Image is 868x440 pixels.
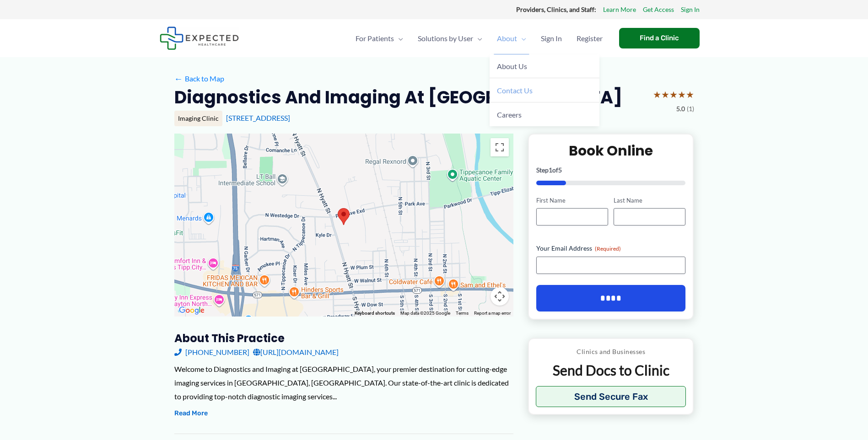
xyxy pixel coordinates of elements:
div: Imaging Clinic [174,111,222,126]
button: Keyboard shortcuts [355,310,395,317]
span: 5.0 [676,103,685,115]
button: Toggle fullscreen view [491,138,509,156]
a: Learn More [603,4,636,16]
a: Solutions by UserMenu Toggle [410,22,490,54]
p: Step of [536,167,686,173]
a: AboutMenu Toggle [490,22,534,54]
a: Find a Clinic [619,28,700,48]
a: [STREET_ADDRESS] [226,113,290,122]
span: Menu Toggle [394,22,403,54]
button: Send Secure Fax [536,386,686,407]
span: Contact Us [497,86,533,95]
span: (Required) [595,245,621,252]
label: First Name [536,196,608,205]
label: Your Email Address [536,244,686,253]
nav: Primary Site Navigation [348,22,610,54]
div: Welcome to Diagnostics and Imaging at [GEOGRAPHIC_DATA], your premier destination for cutting-edg... [174,362,513,403]
a: Get Access [643,4,674,16]
a: Sign In [534,22,569,54]
img: Google [177,305,207,317]
span: Map data ©2025 Google [400,311,450,316]
a: Report a map error [474,311,511,316]
button: Map camera controls [491,287,509,306]
span: 5 [558,166,562,174]
h3: About this practice [174,331,513,345]
h2: Book Online [536,142,686,160]
a: [URL][DOMAIN_NAME] [253,345,339,359]
label: Last Name [614,196,685,205]
a: Sign In [681,4,700,16]
a: Careers [490,102,599,126]
strong: Providers, Clinics, and Staff: [516,5,596,13]
h2: Diagnostics and Imaging at [GEOGRAPHIC_DATA] [174,86,622,108]
img: Expected Healthcare Logo - side, dark font, small [160,27,239,50]
span: ← [174,74,183,83]
a: [PHONE_NUMBER] [174,345,249,359]
button: Read More [174,408,208,419]
span: ★ [661,86,669,103]
span: About Us [497,62,527,70]
span: Sign In [541,22,562,54]
a: Terms (opens in new tab) [456,311,469,316]
span: Menu Toggle [473,22,482,54]
a: Register [569,22,610,54]
p: Clinics and Businesses [536,346,686,358]
a: ←Back to Map [174,72,224,86]
span: Careers [497,110,522,119]
span: (1) [687,103,694,115]
span: ★ [653,86,661,103]
span: About [497,22,517,54]
span: ★ [669,86,678,103]
span: ★ [678,86,686,103]
p: Send Docs to Clinic [536,361,686,379]
a: Contact Us [490,78,599,102]
a: About Us [490,54,599,79]
span: Solutions by User [418,22,473,54]
span: Menu Toggle [517,22,526,54]
a: For PatientsMenu Toggle [348,22,410,54]
span: For Patients [356,22,394,54]
span: ★ [686,86,694,103]
a: Open this area in Google Maps (opens a new window) [177,305,207,317]
span: 1 [549,166,552,174]
span: Register [577,22,603,54]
